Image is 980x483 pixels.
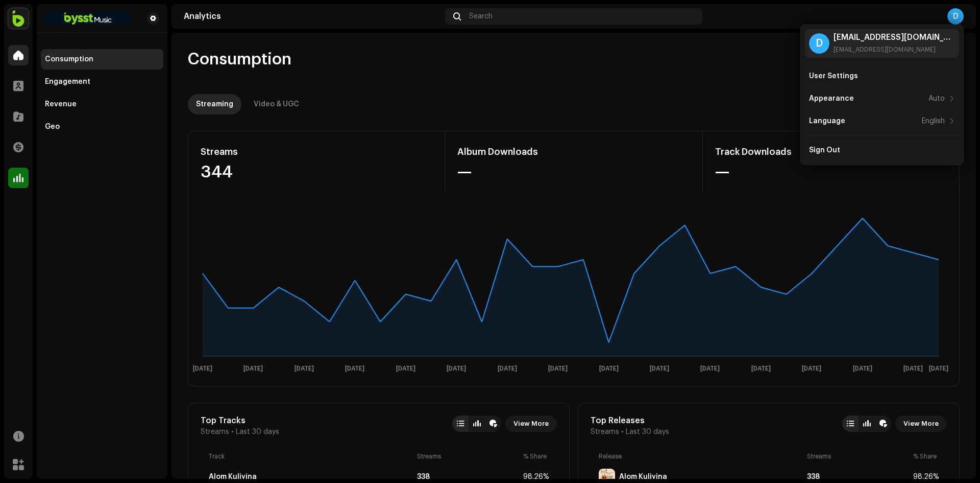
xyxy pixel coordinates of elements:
img: 46b12eb3-9e32-42aa-8e68-3fef02059fc9 [45,12,131,25]
div: English [922,117,945,125]
text: [DATE] [193,365,212,372]
re-m-nav-item: Revenue [41,94,163,114]
div: 338 [417,473,519,481]
text: [DATE] [903,365,923,372]
div: — [457,164,690,180]
text: [DATE] [447,365,466,372]
div: Alom Kuliyina [619,473,667,481]
text: [DATE] [853,365,872,372]
img: 1101a203-098c-4476-bbd3-7ad6d5604465 [8,8,29,29]
text: [DATE] [295,365,314,372]
text: [DATE] [751,365,771,372]
div: Track [209,452,413,461]
div: 338 [807,473,909,481]
re-m-nav-item: Sign Out [805,140,959,160]
div: D [947,8,964,25]
div: Top Tracks [201,416,279,426]
text: [DATE] [650,365,669,372]
div: Analytics [184,12,441,20]
div: Engagement [45,78,90,86]
re-m-nav-item: Geo [41,117,163,137]
div: [EMAIL_ADDRESS][DOMAIN_NAME] [834,33,955,41]
span: Consumption [188,49,291,70]
div: D [809,33,829,54]
span: • [231,428,234,436]
re-m-nav-item: Engagement [41,72,163,92]
text: [DATE] [548,365,568,372]
div: 98.26% [523,473,549,481]
re-m-nav-item: Consumption [41,49,163,70]
text: [DATE] [802,365,821,372]
div: Track Downloads [715,144,947,160]
button: View More [895,416,947,432]
div: 98.26% [913,473,939,481]
text: [DATE] [700,365,720,372]
span: Streams [591,428,619,436]
div: 344 [201,164,432,180]
div: [EMAIL_ADDRESS][DOMAIN_NAME] [834,45,955,54]
span: • [621,428,624,436]
div: Revenue [45,100,77,108]
div: Streams [807,452,909,461]
re-m-nav-item: Language [805,111,959,131]
span: Last 30 days [626,428,669,436]
div: Streams [417,452,519,461]
div: Appearance [809,95,854,103]
div: Sign Out [809,146,840,154]
text: [DATE] [599,365,619,372]
div: User Settings [809,72,858,80]
re-m-nav-item: User Settings [805,66,959,86]
div: % Share [523,452,549,461]
div: Release [599,452,803,461]
text: [DATE] [929,365,948,372]
div: Video & UGC [254,94,299,114]
text: [DATE] [396,365,415,372]
span: Streams [201,428,229,436]
span: Search [469,12,493,20]
span: View More [903,413,939,434]
div: Streams [201,144,432,160]
div: Consumption [45,55,93,63]
span: View More [513,413,549,434]
div: Language [809,117,845,125]
span: Last 30 days [236,428,279,436]
text: [DATE] [243,365,263,372]
div: — [715,164,947,180]
div: Geo [45,123,60,131]
div: Alom Kuliyina [209,473,257,481]
re-m-nav-item: Appearance [805,88,959,109]
text: [DATE] [345,365,364,372]
button: View More [505,416,557,432]
div: Auto [928,95,945,103]
div: % Share [913,452,939,461]
div: Top Releases [591,416,669,426]
div: Album Downloads [457,144,690,160]
text: [DATE] [498,365,517,372]
div: Streaming [196,94,233,114]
